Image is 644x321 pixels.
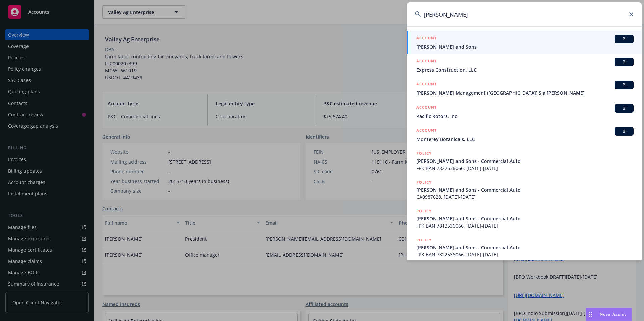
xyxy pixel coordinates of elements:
h5: ACCOUNT [416,127,437,135]
h5: ACCOUNT [416,35,437,43]
span: [PERSON_NAME] and Sons - Commercial Auto [416,157,634,165]
span: [PERSON_NAME] and Sons - Commercial Auto [416,186,634,193]
span: BI [618,59,631,65]
span: BI [618,105,631,111]
input: Search... [407,2,642,26]
span: Pacific Rotors, Inc. [416,113,634,120]
span: FPK BAN 7822536066, [DATE]-[DATE] [416,251,634,258]
h5: POLICY [416,208,432,214]
span: Nova Assist [600,311,626,317]
a: POLICY[PERSON_NAME] and Sons - Commercial AutoFPK BAN 7812536066, [DATE]-[DATE] [407,204,642,233]
button: Nova Assist [586,308,632,321]
span: Monterey Botanicals, LLC [416,136,634,143]
h5: POLICY [416,150,432,157]
span: [PERSON_NAME] Management ([GEOGRAPHIC_DATA]) S.à [PERSON_NAME] [416,89,634,97]
h5: ACCOUNT [416,81,437,89]
h5: ACCOUNT [416,104,437,112]
span: FPK BAN 7812536066, [DATE]-[DATE] [416,222,634,229]
a: POLICY[PERSON_NAME] and Sons - Commercial AutoFPK BAN 7822536066, [DATE]-[DATE] [407,146,642,175]
a: POLICY[PERSON_NAME] and Sons - Commercial AutoFPK BAN 7822536066, [DATE]-[DATE] [407,233,642,262]
a: ACCOUNTBIExpress Construction, LLC [407,54,642,77]
span: [PERSON_NAME] and Sons - Commercial Auto [416,244,634,251]
span: Express Construction, LLC [416,66,634,73]
span: [PERSON_NAME] and Sons [416,43,634,50]
div: Drag to move [586,308,594,321]
span: [PERSON_NAME] and Sons - Commercial Auto [416,215,634,222]
h5: POLICY [416,237,432,243]
span: CA0987628, [DATE]-[DATE] [416,193,634,200]
span: BI [618,36,631,42]
h5: POLICY [416,179,432,186]
a: ACCOUNTBI[PERSON_NAME] and Sons [407,31,642,54]
a: ACCOUNTBIPacific Rotors, Inc. [407,100,642,123]
a: POLICY[PERSON_NAME] and Sons - Commercial AutoCA0987628, [DATE]-[DATE] [407,175,642,204]
span: BI [618,128,631,134]
span: BI [618,82,631,88]
span: FPK BAN 7822536066, [DATE]-[DATE] [416,165,634,172]
a: ACCOUNTBIMonterey Botanicals, LLC [407,123,642,146]
a: ACCOUNTBI[PERSON_NAME] Management ([GEOGRAPHIC_DATA]) S.à [PERSON_NAME] [407,77,642,100]
h5: ACCOUNT [416,58,437,66]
